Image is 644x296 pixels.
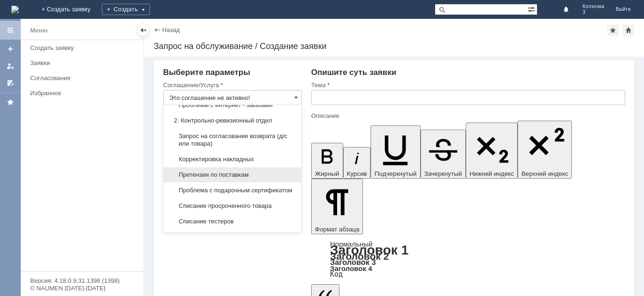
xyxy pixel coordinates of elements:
[607,25,619,36] div: Добавить в избранное
[311,179,363,234] button: Формат абзаца
[330,270,343,279] a: Код
[330,243,409,257] a: Заголовок 1
[528,4,537,13] span: Расширенный поиск
[169,132,296,148] span: Запрос на согласование возврата (д/с или товара)
[424,170,462,177] span: Зачеркнутый
[3,75,18,90] a: Мои согласования
[311,143,343,179] button: Жирный
[138,25,149,36] div: Скрыть меню
[30,74,138,82] div: Согласования
[330,240,372,248] a: Нормальный
[470,170,514,177] span: Нижний индекс
[169,117,296,124] span: 2. Контрольно-ревизионный отдел
[102,4,150,15] div: Создать
[311,241,625,278] div: Формат абзаца
[169,171,296,179] span: Претензии по поставкам
[26,41,141,55] a: Создать заявку
[169,101,296,109] span: Проблемы с интернет - заказами
[421,130,466,179] button: Зачеркнутый
[521,170,568,177] span: Верхний индекс
[343,147,371,179] button: Курсив
[30,278,134,284] div: Версия: 4.18.0.9.31.1398 (1398)
[347,170,367,177] span: Курсив
[3,58,18,74] a: Мои заявки
[26,56,141,70] a: Заявки
[623,25,634,36] div: Сделать домашней страницей
[169,156,296,163] span: Корректировка накладных
[169,202,296,210] span: Списание просроченного товара
[163,68,250,77] span: Выберите параметры
[311,113,623,119] div: Описание
[315,226,359,233] span: Формат абзаца
[315,170,339,177] span: Жирный
[518,121,572,179] button: Верхний индекс
[30,285,134,291] div: © NAUMEN [DATE]-[DATE]
[169,187,296,194] span: Проблема с подарочным сертификатом
[11,6,19,13] img: logo
[583,4,604,9] span: Колхозка
[330,264,372,272] a: Заголовок 4
[163,82,300,88] div: Соглашение/Услуга
[162,26,180,33] a: Назад
[169,218,296,225] span: Списание тестеров
[311,82,623,88] div: Тема
[371,125,420,179] button: Подчеркнутый
[466,123,518,179] button: Нижний индекс
[330,258,376,266] a: Заголовок 3
[330,251,389,262] a: Заголовок 2
[3,41,18,57] a: Создать заявку
[154,41,635,51] div: Запрос на обслуживание / Создание заявки
[30,25,48,36] div: Меню
[583,9,604,15] span: 3
[374,170,416,177] span: Подчеркнутый
[30,90,127,97] div: Избранное
[311,68,396,77] span: Опишите суть заявки
[26,71,141,85] a: Согласования
[11,6,19,13] a: Перейти на домашнюю страницу
[30,44,138,51] div: Создать заявку
[30,59,138,66] div: Заявки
